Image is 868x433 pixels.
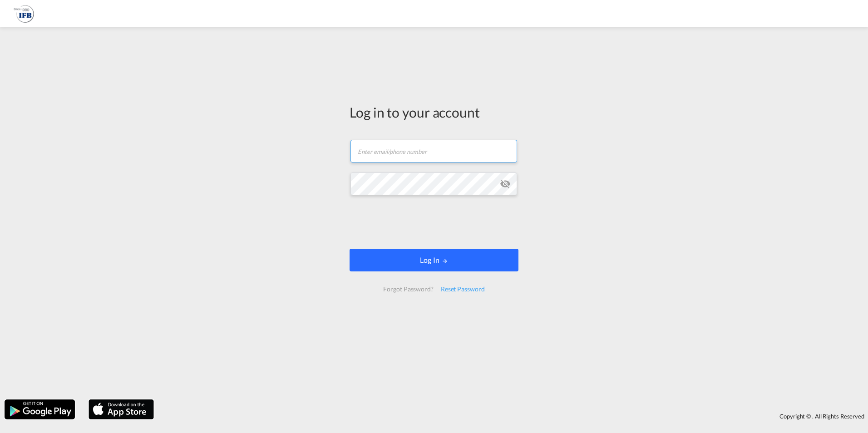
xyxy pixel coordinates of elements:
div: Log in to your account [350,103,518,122]
img: b628ab10256c11eeb52753acbc15d091.png [14,4,34,24]
input: Enter email/phone number [350,140,517,162]
div: Reset Password [437,281,488,297]
button: LOGIN [350,249,518,271]
img: google.png [4,399,76,420]
div: Forgot Password? [380,281,437,297]
iframe: reCAPTCHA [365,204,503,240]
img: apple.png [88,399,155,420]
md-icon: icon-eye-off [500,178,511,189]
div: Copyright © . All Rights Reserved [158,408,868,424]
